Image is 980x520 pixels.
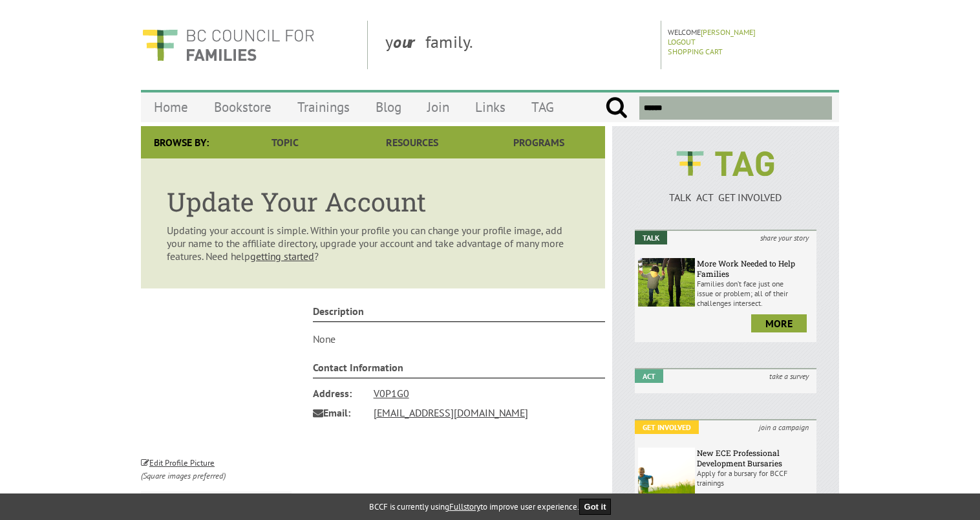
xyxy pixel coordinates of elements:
p: None [313,332,606,345]
img: BC Council for FAMILIES [141,21,315,69]
p: TALK ACT GET INVOLVED [635,191,816,204]
p: Apply for a bursary for BCCF trainings [697,468,813,488]
a: Programs [476,126,602,158]
a: V0P1G0 [374,387,409,400]
a: Edit Profile Picture [141,455,215,468]
i: join a campaign [751,420,816,434]
div: y family. [375,21,661,69]
a: Blog [363,92,414,122]
i: (Square images preferred) [141,470,226,481]
a: TAG [518,92,567,122]
h6: More Work Needed to Help Families [697,258,813,279]
a: [PERSON_NAME] [701,27,756,37]
a: Topic [222,126,348,158]
a: [EMAIL_ADDRESS][DOMAIN_NAME] [374,406,528,419]
h1: Update Your Account [167,184,579,219]
em: Talk [635,231,667,244]
a: Logout [668,37,696,47]
a: Home [141,92,201,122]
i: take a survey [762,369,816,383]
strong: our [393,31,425,52]
a: Fullstory [449,501,480,512]
a: Shopping Cart [668,47,723,56]
div: Browse By: [141,126,222,158]
p: 763832 [141,492,292,511]
a: Links [462,92,518,122]
a: Bookstore [201,92,284,122]
em: Get Involved [635,420,699,434]
p: Welcome [668,27,835,37]
img: BCCF's TAG Logo [667,139,783,188]
a: TALK ACT GET INVOLVED [635,178,816,204]
em: Act [635,369,663,383]
a: getting started [250,250,314,263]
a: Trainings [284,92,363,122]
h4: Contact Information [313,361,606,378]
a: more [751,314,807,332]
small: Edit Profile Picture [141,457,215,468]
span: Address [313,384,365,403]
article: Updating your account is simple. Within your profile you can change your profile image, add your ... [141,158,605,288]
h6: New ECE Professional Development Bursaries [697,448,813,468]
span: Email [313,403,365,422]
h4: Description [313,305,606,322]
button: Got it [579,499,612,515]
a: Join [414,92,462,122]
input: Submit [605,96,628,120]
a: Resources [348,126,475,158]
i: share your story [752,231,816,244]
p: Families don’t face just one issue or problem; all of their challenges intersect. [697,279,813,308]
